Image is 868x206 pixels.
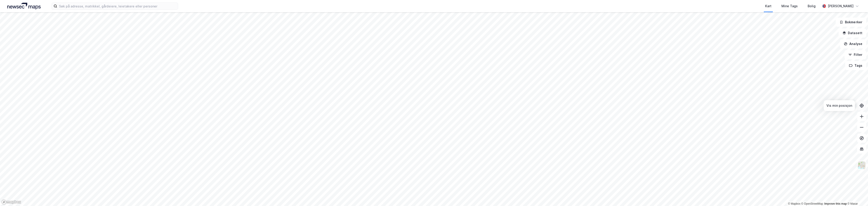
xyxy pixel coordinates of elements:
[844,50,866,59] button: Filter
[1,199,21,205] a: Mapbox homepage
[836,18,866,27] button: Bokmerker
[857,161,866,170] img: Z
[788,202,800,205] a: Mapbox
[839,28,866,38] button: Datasett
[57,3,178,9] input: Søk på adresse, matrikkel, gårdeiere, leietakere eller personer
[7,3,41,9] img: logo.a4113a55bc3d86da70a041830d287a7e.svg
[845,61,866,70] button: Tags
[765,3,771,9] div: Kart
[824,202,847,205] a: Improve this map
[845,184,868,206] iframe: Chat Widget
[781,3,798,9] div: Mine Tags
[828,3,854,9] div: [PERSON_NAME]
[845,184,868,206] div: Kontrollprogram for chat
[808,3,816,9] div: Bolig
[840,39,866,48] button: Analyse
[801,202,823,205] a: OpenStreetMap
